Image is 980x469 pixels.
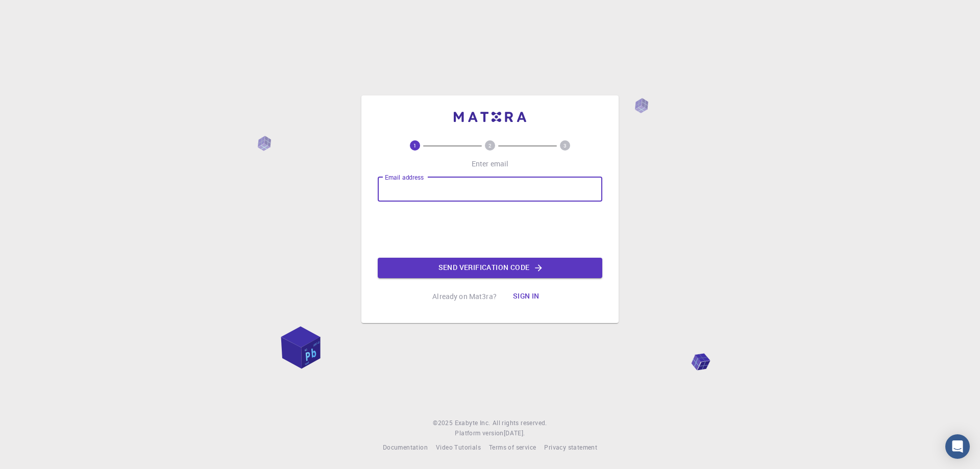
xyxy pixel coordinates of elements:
[472,159,509,169] p: Enter email
[433,418,454,428] span: © 2025
[455,418,491,427] span: Exabyte Inc.
[544,443,597,451] span: Privacy statement
[412,210,568,250] iframe: reCAPTCHA
[488,142,492,149] text: 2
[378,258,602,278] button: Send verification code
[493,418,547,428] span: All rights reserved.
[489,442,536,453] a: Terms of service
[544,442,597,453] a: Privacy statement
[383,442,428,453] a: Documentation
[436,442,481,453] a: Video Tutorials
[489,443,536,451] span: Terms of service
[945,434,970,459] div: Open Intercom Messenger
[413,142,416,149] text: 1
[436,443,481,451] span: Video Tutorials
[455,418,491,428] a: Exabyte Inc.
[385,173,424,182] label: Email address
[563,142,567,149] text: 3
[505,286,548,307] button: Sign in
[432,291,497,302] p: Already on Mat3ra?
[504,428,525,438] a: [DATE].
[455,428,503,438] span: Platform version
[383,443,428,451] span: Documentation
[504,429,525,437] span: [DATE] .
